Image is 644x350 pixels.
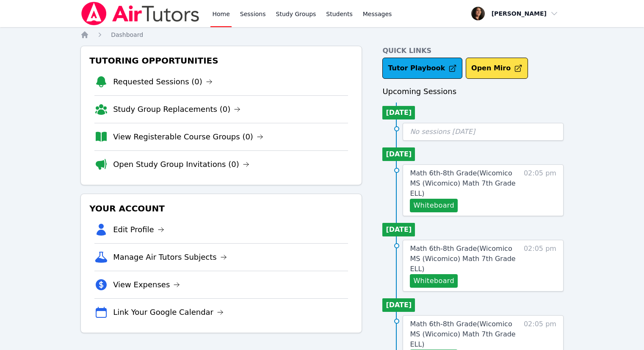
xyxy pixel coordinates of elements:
a: Manage Air Tutors Subjects [113,251,227,263]
a: Open Study Group Invitations (0) [113,158,249,170]
li: [DATE] [382,298,415,312]
span: Dashboard [111,31,143,38]
a: Math 6th-8th Grade(Wicomico MS (Wicomico) Math 7th Grade ELL) [410,319,520,350]
span: 02:05 pm [524,244,556,288]
a: Requested Sessions (0) [113,76,213,88]
a: Math 6th-8th Grade(Wicomico MS (Wicomico) Math 7th Grade ELL) [410,244,520,274]
a: Dashboard [111,31,143,39]
span: Math 6th-8th Grade ( Wicomico MS (Wicomico) Math 7th Grade ELL ) [410,320,515,348]
a: View Expenses [113,279,180,291]
a: View Registerable Course Groups (0) [113,131,263,143]
span: Math 6th-8th Grade ( Wicomico MS (Wicomico) Math 7th Grade ELL ) [410,244,515,273]
a: Math 6th-8th Grade(Wicomico MS (Wicomico) Math 7th Grade ELL) [410,168,520,199]
h3: Tutoring Opportunities [88,53,355,68]
a: Link Your Google Calendar [113,306,224,318]
span: Math 6th-8th Grade ( Wicomico MS (Wicomico) Math 7th Grade ELL ) [410,169,515,197]
button: Whiteboard [410,199,458,212]
button: Open Miro [466,58,528,79]
h4: Quick Links [382,46,564,56]
a: Tutor Playbook [382,58,462,79]
li: [DATE] [382,223,415,236]
span: No sessions [DATE] [410,128,475,136]
h3: Upcoming Sessions [382,86,564,97]
li: [DATE] [382,147,415,161]
img: Air Tutors [80,2,200,25]
nav: Breadcrumb [80,31,564,39]
button: Whiteboard [410,274,458,288]
span: Messages [363,10,392,18]
h3: Your Account [88,201,355,216]
a: Study Group Replacements (0) [113,103,240,115]
li: [DATE] [382,106,415,119]
span: 02:05 pm [524,168,556,212]
a: Edit Profile [113,224,164,236]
